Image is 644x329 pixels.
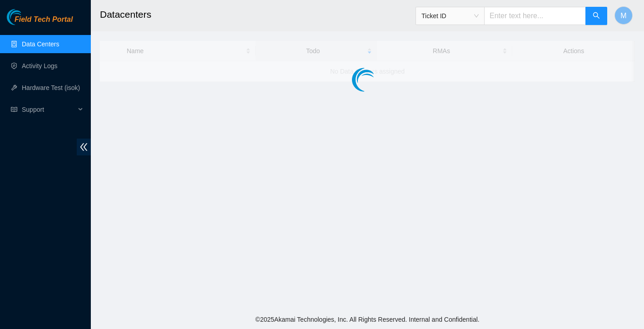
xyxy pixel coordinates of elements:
[22,62,58,70] a: Activity Logs
[91,310,644,329] footer: © 2025 Akamai Technologies, Inc. All Rights Reserved. Internal and Confidential.
[7,16,73,28] a: Akamai TechnologiesField Tech Portal
[421,9,479,23] span: Ticket ID
[22,84,80,91] a: Hardware Test (isok)
[7,9,46,25] img: Akamai Technologies
[22,40,59,48] a: Data Centers
[585,7,607,25] button: search
[484,7,586,25] input: Enter text here...
[15,15,73,24] span: Field Tech Portal
[593,12,600,20] span: search
[11,106,17,113] span: read
[614,6,633,25] button: M
[77,139,91,155] span: double-left
[22,100,75,119] span: Support
[620,10,626,21] span: M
